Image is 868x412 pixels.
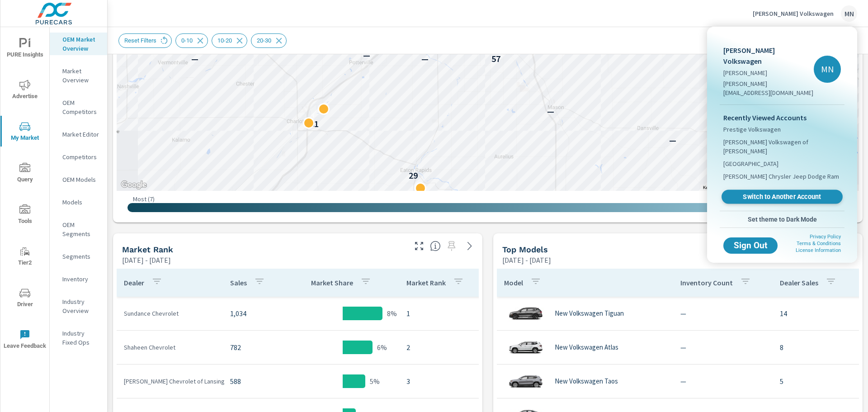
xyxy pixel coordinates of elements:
span: Set theme to Dark Mode [723,215,841,223]
p: [PERSON_NAME] Volkswagen [723,45,814,66]
button: Set theme to Dark Mode [720,211,844,227]
span: [PERSON_NAME] Volkswagen of [PERSON_NAME] [723,137,841,156]
span: [PERSON_NAME] Chrysler Jeep Dodge Ram [723,172,839,181]
a: Privacy Policy [810,234,841,240]
span: Prestige Volkswagen [723,125,781,134]
a: Switch to Another Account [722,190,843,204]
p: Recently Viewed Accounts [723,112,841,123]
p: [PERSON_NAME] [723,68,814,77]
span: Sign Out [731,242,770,250]
span: [GEOGRAPHIC_DATA] [723,159,778,168]
p: [PERSON_NAME][EMAIL_ADDRESS][DOMAIN_NAME] [723,79,814,97]
a: Terms & Conditions [797,241,841,246]
a: License Information [796,247,841,253]
div: MN [814,56,841,83]
button: Sign Out [723,237,778,254]
span: Switch to Another Account [726,193,837,201]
